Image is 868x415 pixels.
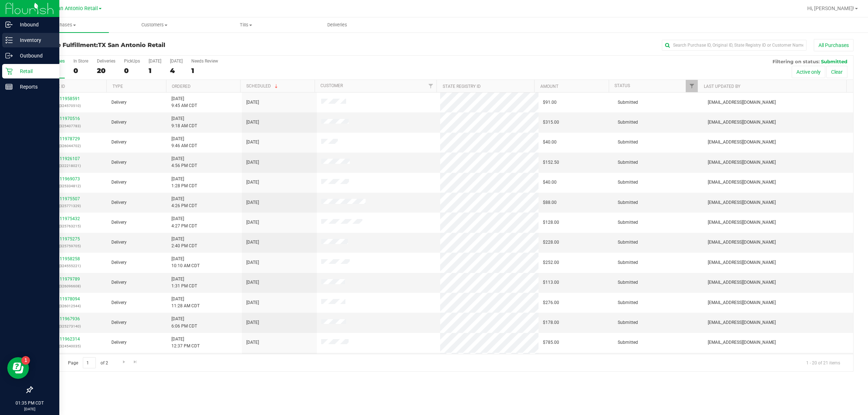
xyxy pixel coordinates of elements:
[98,42,165,48] span: TX San Antonio Retail
[111,199,127,206] span: Delivery
[708,339,776,346] span: [EMAIL_ADDRESS][DOMAIN_NAME]
[618,219,638,226] span: Submitted
[246,319,259,326] span: [DATE]
[60,196,80,201] a: 11975507
[5,21,13,28] inline-svg: Inbound
[292,17,383,33] a: Deliveries
[60,277,80,282] a: 11979789
[246,199,259,206] span: [DATE]
[124,67,140,75] div: 0
[60,156,80,161] a: 11926107
[618,259,638,266] span: Submitted
[124,59,140,64] div: PickUps
[5,68,13,75] inline-svg: Retail
[109,17,200,33] a: Customers
[614,83,630,88] a: Status
[708,319,776,326] span: [EMAIL_ADDRESS][DOMAIN_NAME]
[111,339,127,346] span: Delivery
[171,276,197,290] span: [DATE] 1:31 PM CDT
[111,259,127,266] span: Delivery
[111,119,127,126] span: Delivery
[13,51,56,60] p: Outbound
[171,196,197,209] span: [DATE] 4:26 PM CDT
[618,159,638,166] span: Submitted
[111,239,127,246] span: Delivery
[21,356,30,365] iframe: Resource center unread badge
[320,83,343,88] a: Customer
[425,80,437,92] a: Filter
[111,99,127,106] span: Delivery
[37,283,103,290] p: (326096608)
[800,357,846,368] span: 1 - 20 of 21 items
[37,243,103,249] p: (325759705)
[13,82,56,91] p: Reports
[543,119,559,126] span: $315.00
[60,256,80,261] a: 11958258
[60,176,80,181] a: 11969073
[171,256,200,269] span: [DATE] 10:10 AM CDT
[618,319,638,326] span: Submitted
[171,215,197,229] span: [DATE] 4:27 PM CDT
[662,40,807,51] input: Search Purchase ID, Original ID, State Registry ID or Customer Name...
[60,96,80,101] a: 11958591
[5,83,13,90] inline-svg: Reports
[60,136,80,141] a: 11978729
[5,37,13,44] inline-svg: Inventory
[543,179,557,186] span: $40.00
[37,162,103,169] p: (322218021)
[37,102,103,109] p: (324570510)
[111,319,127,326] span: Delivery
[814,39,854,51] button: All Purchases
[704,84,740,89] a: Last Updated By
[60,116,80,121] a: 11970516
[171,95,197,109] span: [DATE] 9:45 AM CDT
[171,155,197,169] span: [DATE] 4:56 PM CDT
[60,316,80,321] a: 11967936
[246,159,259,166] span: [DATE]
[172,84,191,89] a: Ordered
[618,339,638,346] span: Submitted
[37,303,103,309] p: (326012544)
[618,239,638,246] span: Submitted
[5,52,13,59] inline-svg: Outbound
[17,22,109,28] span: Purchases
[83,357,96,368] input: 1
[443,84,481,89] a: State Registry ID
[111,159,127,166] span: Delivery
[60,236,80,241] a: 11975275
[543,99,557,106] span: $91.00
[46,5,98,12] span: TX San Antonio Retail
[171,296,200,309] span: [DATE] 11:28 AM CDT
[246,299,259,306] span: [DATE]
[821,59,847,64] span: Submitted
[708,199,776,206] span: [EMAIL_ADDRESS][DOMAIN_NAME]
[708,279,776,286] span: [EMAIL_ADDRESS][DOMAIN_NAME]
[191,67,218,75] div: 1
[111,179,127,186] span: Delivery
[618,119,638,126] span: Submitted
[543,299,559,306] span: $276.00
[171,115,197,129] span: [DATE] 9:18 AM CDT
[246,84,279,89] a: Scheduled
[60,296,80,301] a: 11978094
[3,400,56,406] p: 01:35 PM CDT
[618,199,638,206] span: Submitted
[807,5,854,11] span: Hi, [PERSON_NAME]!
[826,66,847,78] button: Clear
[200,22,291,28] span: Tills
[37,223,103,230] p: (325763215)
[708,99,776,106] span: [EMAIL_ADDRESS][DOMAIN_NAME]
[246,239,259,246] span: [DATE]
[7,357,29,379] iframe: Resource center
[111,279,127,286] span: Delivery
[109,22,200,28] span: Customers
[149,59,161,64] div: [DATE]
[618,299,638,306] span: Submitted
[543,319,559,326] span: $178.00
[708,219,776,226] span: [EMAIL_ADDRESS][DOMAIN_NAME]
[708,139,776,146] span: [EMAIL_ADDRESS][DOMAIN_NAME]
[200,17,292,33] a: Tills
[708,159,776,166] span: [EMAIL_ADDRESS][DOMAIN_NAME]
[708,179,776,186] span: [EMAIL_ADDRESS][DOMAIN_NAME]
[171,136,197,149] span: [DATE] 9:46 AM CDT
